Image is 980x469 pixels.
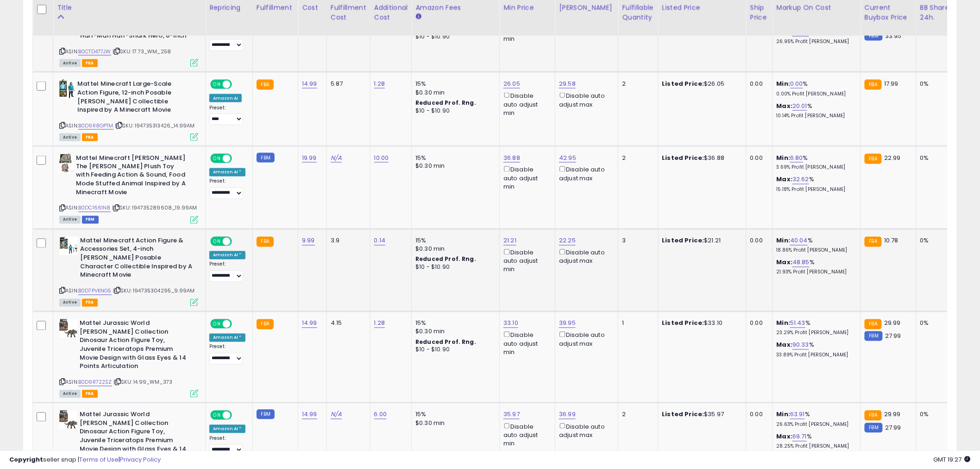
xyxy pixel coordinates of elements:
a: 6.00 [374,410,387,419]
div: 0% [920,154,951,162]
a: 22.25 [559,236,576,246]
b: Listed Price: [662,236,704,245]
a: B0D9R722SZ [78,379,112,387]
div: % [777,176,854,193]
a: 9.99 [302,236,315,246]
b: Reduced Prof. Rng. [415,99,476,107]
div: 1 [622,319,651,328]
span: FBA [82,299,98,307]
span: ON [211,412,223,419]
a: 63.91 [790,410,805,419]
div: $26.05 [662,80,739,88]
div: $36.88 [662,154,739,162]
small: FBM [257,410,275,419]
span: | SKU: 17.73_WM_258 [113,48,171,55]
div: Additional Cost [374,3,408,22]
div: Min Price [503,3,551,13]
a: 19.99 [302,153,317,163]
span: 17.99 [884,79,898,88]
div: 0.00 [750,411,766,419]
a: N/A [331,153,342,163]
div: Amazon Fees [415,3,496,13]
span: ON [211,155,223,163]
a: 1.28 [374,319,385,328]
p: 0.00% Profit [PERSON_NAME] [777,91,854,97]
b: Max: [777,432,793,441]
div: Disable auto adjust max [559,91,611,109]
b: Max: [777,175,793,184]
p: 26.95% Profit [PERSON_NAME] [777,38,854,45]
div: $10 - $10.90 [415,33,492,41]
div: Ship Price [750,3,769,22]
div: Preset: [209,436,245,456]
small: Amazon Fees. [415,13,421,21]
div: ASIN: [59,319,198,397]
img: 41aKPS7CecL._SL40_.jpg [59,319,77,338]
a: 36.88 [503,153,520,163]
b: Mattel Minecraft Large-Scale Action Figure, 12-inch Posable [PERSON_NAME] Collectible Inspired by... [77,80,190,116]
img: 41JyM1svxfL._SL40_.jpg [59,237,78,255]
b: Mattel Minecraft Action Figure & Accessories Set, 4-inch [PERSON_NAME] Posable Character Collecti... [80,237,193,282]
div: Amazon AI * [209,251,245,260]
div: Preset: [209,31,245,51]
img: 41aKPS7CecL._SL40_.jpg [59,411,77,429]
small: FBM [865,31,883,41]
span: 29.99 [884,410,901,419]
div: Preset: [209,344,245,365]
a: 48.85 [792,258,810,267]
div: % [777,80,854,97]
b: Max: [777,341,793,349]
a: 29.58 [559,79,576,89]
div: 15% [415,154,492,162]
span: 27.99 [885,424,901,432]
a: 90.33 [792,341,809,350]
div: 0.00 [750,319,766,328]
div: Amazon AI [209,94,242,102]
div: 15% [415,237,492,245]
a: 14.99 [302,79,317,89]
div: Amazon AI * [209,168,245,177]
img: 51r16v7xwVL._SL40_.jpg [59,154,74,172]
a: 14.99 [302,319,317,328]
div: 4.15 [331,319,363,328]
div: 15% [415,411,492,419]
div: Disable auto adjust max [559,165,611,183]
a: N/A [331,410,342,419]
span: 29.99 [884,319,901,328]
span: All listings currently available for purchase on Amazon [59,299,81,307]
div: $0.30 min [415,89,492,97]
div: $10 - $10.90 [415,264,492,272]
div: Fulfillment [257,3,294,13]
div: % [777,259,854,276]
b: Min: [777,236,791,245]
div: 2 [622,411,651,419]
span: | SKU: 14.99_WM_373 [113,379,172,386]
div: Listed Price [662,3,742,13]
span: ON [211,81,223,89]
span: All listings currently available for purchase on Amazon [59,133,81,141]
b: Min: [777,319,791,328]
a: Terms of Use [79,455,119,464]
div: Cost [302,3,323,13]
span: OFF [231,412,245,419]
b: Reduced Prof. Rng. [415,255,476,263]
a: 36.99 [559,410,576,419]
span: | SKU: 194735289608_19.99AM [112,204,197,212]
span: FBA [82,133,98,141]
span: 2025-09-10 19:27 GMT [934,455,971,464]
div: % [777,154,854,171]
div: $0.30 min [415,245,492,254]
p: 15.18% Profit [PERSON_NAME] [777,187,854,193]
a: 0.14 [374,236,386,246]
span: | SKU: 194735313426_14.99AM [115,122,195,129]
a: 42.95 [559,153,576,163]
div: % [777,237,854,254]
div: Preset: [209,178,245,199]
div: $35.97 [662,411,739,419]
small: FBM [865,331,883,341]
div: ASIN: [59,154,198,222]
a: 10.00 [374,153,389,163]
div: Amazon AI * [209,334,245,342]
div: $21.21 [662,237,739,245]
a: Privacy Policy [120,455,161,464]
